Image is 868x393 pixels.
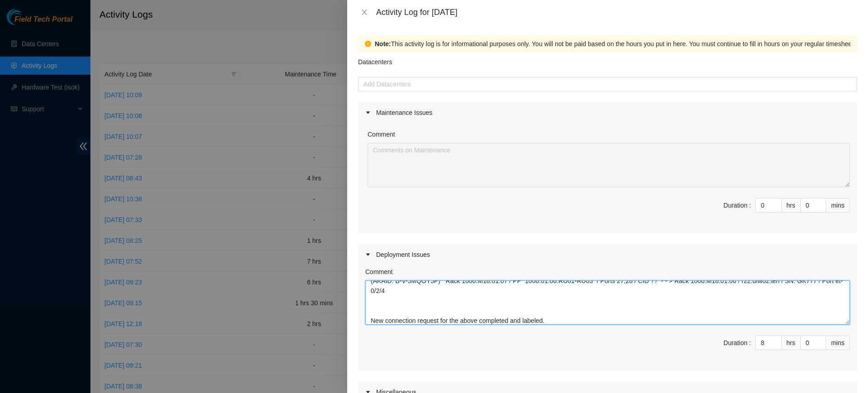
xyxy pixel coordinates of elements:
span: close [361,9,368,16]
div: Duration : [723,338,751,348]
span: caret-right [365,252,371,257]
span: exclamation-circle [365,41,371,47]
label: Comment [365,267,393,277]
div: Activity Log for [DATE] [376,7,857,17]
div: Deployment Issues [358,244,857,265]
strong: Note: [375,39,391,49]
div: Duration : [723,200,751,210]
span: caret-right [365,110,371,115]
textarea: Comment [365,280,850,325]
label: Comment [368,129,395,139]
div: mins [826,336,850,350]
p: Datacenters [358,52,392,67]
textarea: Comment [368,143,850,187]
div: hrs [782,198,801,213]
div: hrs [782,336,801,350]
div: Maintenance Issues [358,102,857,123]
div: mins [826,198,850,213]
button: Close [358,8,371,17]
